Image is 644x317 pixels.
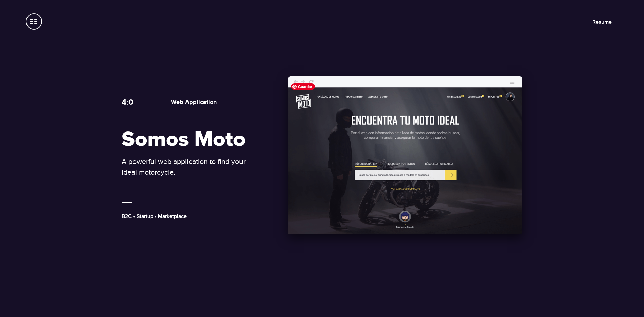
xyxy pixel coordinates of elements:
[288,76,522,234] img: Somos Moto
[122,213,187,220] span: B2C • Startup • Marketplace
[121,79,523,238] a: 4:0 Web Application Somos Moto A powerful web application to find your ideal motorcycle. B2C • St...
[122,156,256,178] p: A powerful web application to find your ideal motorcycle.
[291,83,315,90] span: Guardar
[139,99,217,106] h3: Web Application
[592,19,612,25] a: Resume
[122,97,133,107] span: 4:0
[122,128,256,151] h2: Somos Moto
